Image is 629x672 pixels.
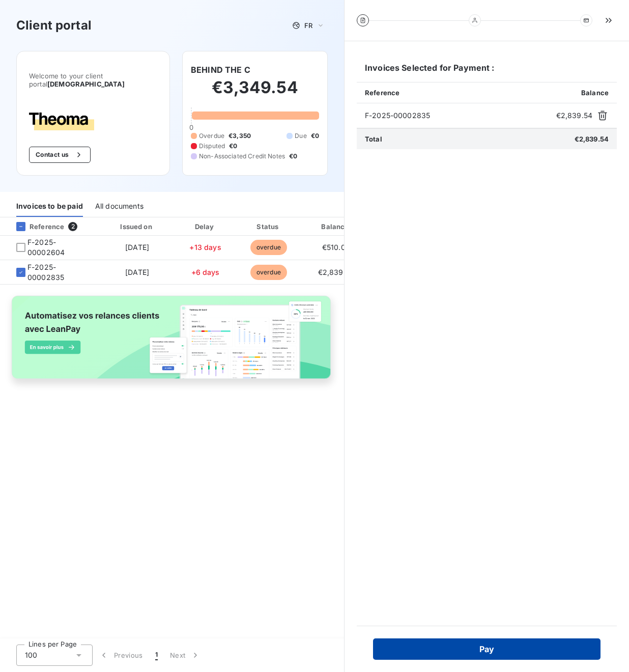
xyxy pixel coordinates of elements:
[191,64,250,76] h6: BEHIND THE C
[229,142,237,151] span: €0
[8,222,64,231] div: Reference
[289,152,297,161] span: €0
[25,650,37,660] span: 100
[93,645,149,666] button: Previous
[556,110,592,121] span: €2,839.54
[191,77,319,108] h2: €3,349.54
[27,262,92,283] span: F-2025-00002835
[164,645,207,666] button: Next
[575,135,609,143] span: €2,839.54
[4,291,340,393] img: banner
[125,268,149,276] span: [DATE]
[250,265,287,280] span: overdue
[149,645,164,666] button: 1
[238,221,299,232] div: Status
[125,243,149,251] span: [DATE]
[228,131,251,141] span: €3,350
[29,113,94,130] img: Company logo
[155,650,158,660] span: 1
[189,243,221,251] span: +13 days
[365,110,552,121] span: F-2025-00002835
[365,135,382,143] span: Total
[191,268,220,276] span: +6 days
[177,221,235,232] div: Delay
[581,89,609,97] span: Balance
[95,195,144,217] div: All documents
[16,195,83,217] div: Invoices to be paid
[29,147,91,163] button: Contact us
[303,221,369,232] div: Balance
[29,72,157,88] span: Welcome to your client portal
[47,80,125,88] span: [DEMOGRAPHIC_DATA]
[27,237,92,258] span: F-2025-00002604
[68,222,77,231] span: 2
[250,240,287,255] span: overdue
[304,21,312,30] span: FR
[102,221,172,232] div: Issued on
[295,131,306,141] span: Due
[189,123,193,131] span: 0
[199,152,285,161] span: Non-Associated Credit Notes
[199,142,225,151] span: Disputed
[365,89,399,97] span: Reference
[322,243,350,251] span: €510.00
[311,131,319,141] span: €0
[16,16,92,35] h3: Client portal
[357,62,617,82] h6: Invoices Selected for Payment :
[318,268,354,276] span: €2,839.54
[373,638,601,660] button: Pay
[199,131,224,141] span: Overdue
